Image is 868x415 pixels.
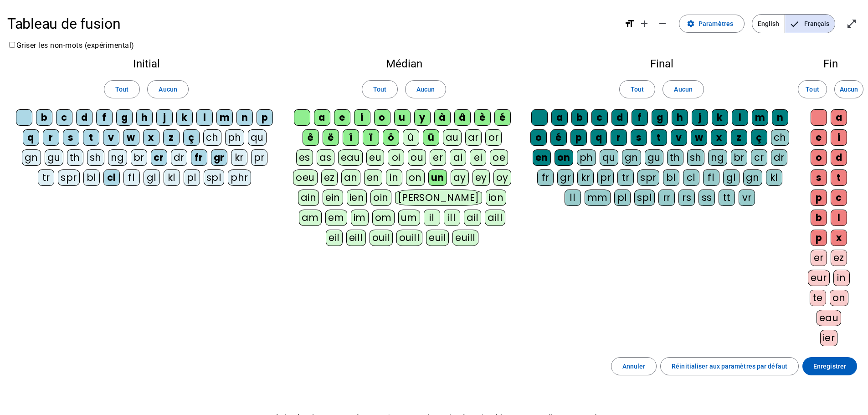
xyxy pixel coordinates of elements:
button: Entrer en plein écran [842,15,861,33]
div: oi [388,149,404,166]
div: euill [452,230,478,246]
div: f [632,109,648,126]
span: Enregistrer [813,361,846,372]
div: b [36,109,52,126]
div: j [692,109,708,126]
div: kl [766,169,782,186]
div: n [236,109,253,126]
div: gl [144,169,160,186]
div: l [732,109,748,126]
div: r [43,129,59,146]
div: on [555,149,573,166]
div: n [772,109,788,126]
div: p [811,230,827,246]
div: e [334,109,350,126]
span: Tout [806,84,819,95]
div: en [533,149,551,166]
div: z [731,129,747,146]
div: dr [171,149,187,166]
div: ay [451,169,469,186]
div: br [731,149,747,166]
div: ch [203,129,221,146]
div: h [136,109,153,126]
div: tr [38,169,54,186]
div: ï [363,129,379,146]
div: tr [617,169,634,186]
div: eau [338,149,363,166]
div: euil [426,230,449,246]
div: cl [683,169,699,186]
button: Aucun [834,80,863,98]
div: a [551,109,568,126]
div: s [631,129,647,146]
div: er [430,149,446,166]
div: em [325,210,347,226]
div: in [833,270,850,286]
span: Aucun [416,84,435,95]
h2: Fin [808,58,853,69]
span: Tout [115,84,128,95]
div: an [341,169,360,186]
mat-icon: open_in_full [846,18,857,29]
div: in [386,169,402,186]
div: à [434,109,451,126]
div: oeu [293,169,318,186]
div: on [406,169,425,186]
div: [PERSON_NAME] [395,190,482,206]
button: Tout [798,80,827,98]
div: dr [771,149,787,166]
div: c [831,190,847,206]
div: kl [164,169,180,186]
div: o [811,149,827,166]
div: gu [645,149,663,166]
mat-icon: format_size [624,18,635,29]
div: am [299,210,322,226]
div: z [163,129,180,146]
span: Tout [373,84,386,95]
div: t [651,129,667,146]
div: eur [808,270,830,286]
div: pl [614,190,631,206]
div: ien [347,190,367,206]
div: tt [719,190,735,206]
div: fl [123,169,140,186]
div: ç [751,129,767,146]
div: ill [444,210,460,226]
div: v [671,129,687,146]
div: o [374,109,390,126]
div: s [811,169,827,186]
div: fr [537,169,554,186]
button: Augmenter la taille de la police [635,15,653,33]
div: q [23,129,39,146]
div: fr [191,149,207,166]
div: gr [211,149,227,166]
div: fl [703,169,719,186]
div: c [591,109,608,126]
div: spr [58,169,80,186]
div: vr [739,190,755,206]
div: b [811,210,827,226]
label: Griser les non-mots (expérimental) [7,41,134,50]
div: ouil [370,230,393,246]
div: ü [423,129,439,146]
div: ey [473,169,490,186]
div: gn [743,169,762,186]
div: oe [490,149,508,166]
mat-icon: remove [657,18,668,29]
div: i [354,109,370,126]
button: Paramètres [679,15,745,33]
button: Enregistrer [802,357,857,375]
div: ion [486,190,507,206]
span: Aucun [840,84,858,95]
div: gl [723,169,740,186]
div: eill [346,230,366,246]
div: cr [751,149,767,166]
div: te [810,290,826,306]
button: Diminuer la taille de la police [653,15,672,33]
div: sh [87,149,104,166]
h2: Initial [15,58,278,69]
div: â [454,109,471,126]
div: x [711,129,727,146]
h2: Final [530,58,793,69]
div: x [831,230,847,246]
